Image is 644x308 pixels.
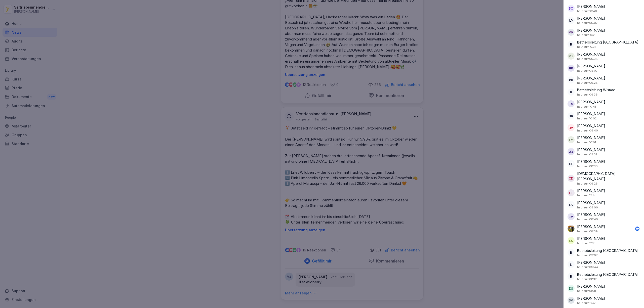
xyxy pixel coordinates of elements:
div: FY [568,136,575,143]
p: [PERSON_NAME] [577,16,605,21]
div: B [568,41,575,48]
div: JD [568,148,575,155]
p: 22. September 2025 um 08:11 [577,289,596,293]
p: 22. September 2025 um 12:14 [577,193,596,198]
div: DK [568,112,575,119]
p: 22. September 2025 um 10:01 [577,140,596,145]
div: DS [568,285,575,292]
p: 22. September 2025 um 10:31 [577,45,596,49]
img: like [635,227,639,231]
div: BM [568,124,575,131]
p: 22. September 2025 um 08:49 [577,217,598,222]
p: 22. September 2025 um 10:41 [577,105,596,109]
div: ES [568,237,575,244]
div: PB [568,76,575,83]
p: [PERSON_NAME] [577,236,605,241]
div: LP [568,17,575,24]
p: 22. September 2025 um 09:36 [577,93,598,97]
p: [PERSON_NAME] [577,224,605,229]
p: 22. September 2025 um 09:00 [577,205,598,210]
p: [PERSON_NAME] [577,123,605,128]
div: HF [568,160,575,167]
p: 22. September 2025 um 09:26 [577,182,598,186]
p: 22. September 2025 um 11:35 [577,241,595,245]
div: TS [568,100,575,107]
p: 22. September 2025 um 08:39 [577,229,598,234]
p: 22. September 2025 um 10:02 [577,116,597,121]
p: 22. September 2025 um 09:38 [577,57,598,61]
p: [PERSON_NAME] [577,284,605,289]
p: [PERSON_NAME] [577,4,605,9]
p: 22. September 2025 um 10:23 [577,33,596,37]
p: [PERSON_NAME] [577,52,605,57]
div: B [568,273,575,280]
div: SC [568,5,575,12]
p: 22. September 2025 um 09:26 [577,81,598,85]
p: [PERSON_NAME] [577,260,605,265]
p: 22. September 2025 um 10:40 [577,9,597,13]
p: [PERSON_NAME] [577,212,605,217]
div: SM [568,297,575,304]
div: ET [568,189,575,196]
p: 22. September 2025 um 09:37 [577,152,597,157]
p: [PERSON_NAME] [577,28,605,33]
p: [PERSON_NAME] [577,99,605,105]
div: N [568,261,575,268]
p: 22. September 2025 um 09:07 [577,21,597,25]
p: [PERSON_NAME] [577,296,605,301]
div: MK [568,29,575,36]
p: Betriebsleitung Wismar [577,87,615,93]
div: LM [568,213,575,220]
p: [PERSON_NAME] [577,111,605,116]
p: Betriebsleitung [GEOGRAPHIC_DATA] [577,248,638,253]
p: Betriebsleitung [GEOGRAPHIC_DATA] [577,272,638,277]
p: [PERSON_NAME] [577,188,605,193]
div: CD [568,175,575,182]
p: [PERSON_NAME] [577,135,605,140]
p: [PERSON_NAME] [577,75,605,81]
p: 22. September 2025 um 09:44 [577,265,598,269]
div: LK [568,201,575,208]
img: ahtvx1qdgs31qf7oeejj87mb.png [568,225,575,232]
p: 22. September 2025 um 09:40 [577,128,598,133]
p: [PERSON_NAME] [577,159,605,164]
div: BR [568,65,575,72]
p: 22. September 2025 um 08:07 [577,69,597,73]
p: [PERSON_NAME] [577,200,605,205]
p: 22. September 2025 um 11:47 [577,301,595,305]
div: B [568,89,575,96]
p: [PERSON_NAME] [577,63,605,69]
p: 22. September 2025 um 08:12 [577,277,597,281]
div: MZ [568,53,575,60]
p: Betriebsleitung [GEOGRAPHIC_DATA] [577,39,638,45]
p: [DEMOGRAPHIC_DATA][PERSON_NAME] [577,171,640,182]
p: [PERSON_NAME] [577,147,605,152]
p: 22. September 2025 um 08:30 [577,164,598,168]
p: 22. September 2025 um 09:07 [577,253,597,257]
div: B [568,249,575,256]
